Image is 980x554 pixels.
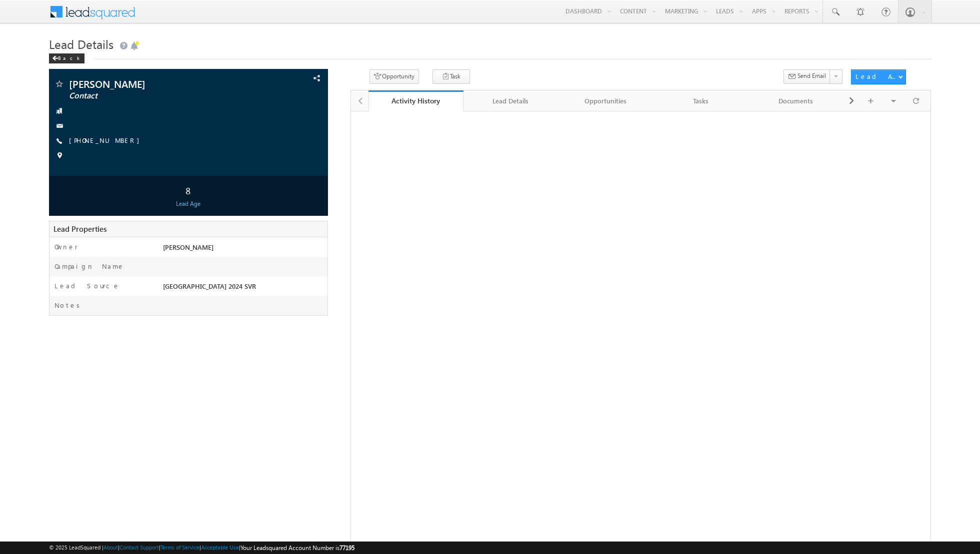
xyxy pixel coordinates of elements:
[160,281,327,295] div: [GEOGRAPHIC_DATA] 2024 SVR
[119,544,159,551] a: Contact Support
[54,242,78,251] label: Owner
[49,53,84,63] div: Back
[54,301,83,310] label: Notes
[160,544,199,551] a: Terms of Service
[49,53,89,61] a: Back
[54,262,124,271] label: Campaign Name
[163,243,213,251] span: [PERSON_NAME]
[69,136,144,146] span: [PHONE_NUMBER]
[558,90,653,111] a: Opportunities
[463,90,558,111] a: Lead Details
[661,95,739,107] div: Tasks
[376,96,456,105] div: Activity History
[240,544,354,552] span: Your Leadsquared Account Number is
[369,69,419,84] button: Opportunity
[749,90,844,111] a: Documents
[339,544,354,552] span: 77195
[797,71,826,80] span: Send Email
[653,90,748,111] a: Tasks
[49,543,354,553] span: © 2025 LeadSquared | | | | |
[51,199,325,208] div: Lead Age
[368,90,463,111] a: Activity History
[69,79,244,89] span: [PERSON_NAME]
[49,36,113,52] span: Lead Details
[471,95,549,107] div: Lead Details
[432,69,470,84] button: Task
[566,95,644,107] div: Opportunities
[855,72,898,81] div: Lead Actions
[51,181,325,199] div: 8
[783,69,830,84] button: Send Email
[103,544,118,551] a: About
[69,91,244,101] span: Contact
[757,95,835,107] div: Documents
[53,224,106,234] span: Lead Properties
[201,544,239,551] a: Acceptable Use
[851,69,906,84] button: Lead Actions
[54,281,120,290] label: Lead Source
